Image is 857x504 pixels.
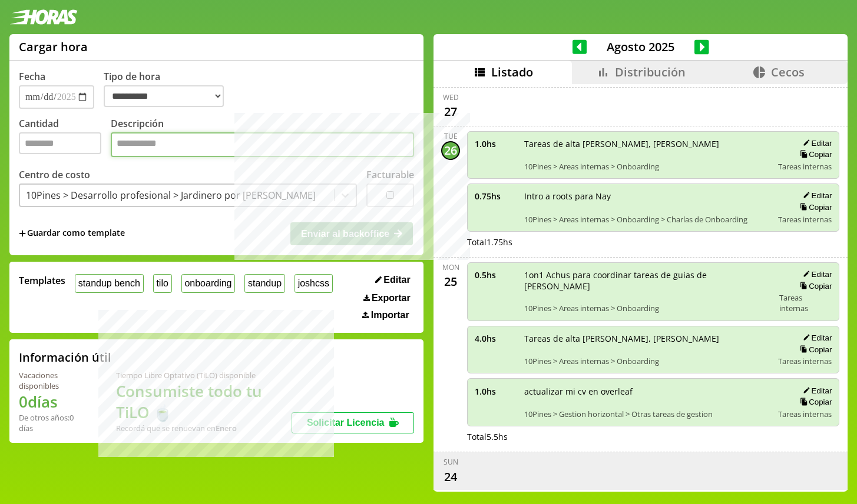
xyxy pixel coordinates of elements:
[19,227,125,240] span: +Guardar como template
[796,345,832,355] button: Copiar
[524,409,770,419] span: 10Pines > Gestion horizontal > Otras tareas de gestion
[467,236,839,248] div: Total 1.75 hs
[475,333,516,344] span: 4.0 hs
[443,92,459,102] div: Wed
[524,303,771,313] span: 10Pines > Areas internas > Onboarding
[796,202,832,212] button: Copiar
[19,227,26,240] span: +
[778,161,832,172] span: Tareas internas
[371,310,409,321] span: Importar
[796,149,832,159] button: Copiar
[441,467,460,486] div: 24
[216,423,237,433] b: Enero
[475,386,516,397] span: 1.0 hs
[475,191,516,202] span: 0.75 hs
[116,380,292,423] h1: Consumiste todo tu TiLO 🍵
[524,269,771,292] span: 1on1 Achus para coordinar tareas de guias de [PERSON_NAME]
[444,457,458,467] div: Sun
[796,281,832,291] button: Copiar
[295,274,333,292] button: joshcss
[444,131,458,141] div: Tue
[292,412,414,433] button: Solicitar Licencia
[19,412,88,433] div: De otros años: 0 días
[383,275,410,285] span: Editar
[799,333,832,343] button: Editar
[104,70,233,109] label: Tipo de hora
[524,138,770,149] span: Tareas de alta [PERSON_NAME], [PERSON_NAME]
[181,274,236,292] button: onboarding
[372,274,414,286] button: Editar
[778,356,832,366] span: Tareas internas
[778,214,832,225] span: Tareas internas
[26,189,316,202] div: 10Pines > Desarrollo profesional > Jardinero por [PERSON_NAME]
[779,292,832,313] span: Tareas internas
[587,39,694,55] span: Agosto 2025
[366,168,414,181] label: Facturable
[19,370,88,391] div: Vacaciones disponibles
[799,191,832,201] button: Editar
[524,191,770,202] span: Intro a roots para Nay
[111,132,414,157] textarea: Descripción
[360,292,414,304] button: Exportar
[19,391,88,412] h1: 0 días
[19,132,101,154] input: Cantidad
[372,293,411,303] span: Exportar
[799,138,832,148] button: Editar
[434,84,848,490] div: scrollable content
[19,39,88,55] h1: Cargar hora
[19,349,111,365] h2: Información útil
[116,370,292,380] div: Tiempo Libre Optativo (TiLO) disponible
[441,102,460,121] div: 27
[104,85,224,107] select: Tipo de hora
[9,9,78,25] img: logotipo
[153,274,172,292] button: tilo
[19,117,111,160] label: Cantidad
[475,269,516,281] span: 0.5 hs
[796,397,832,407] button: Copiar
[116,423,292,433] div: Recordá que se renuevan en
[307,418,385,428] span: Solicitar Licencia
[467,431,839,442] div: Total 5.5 hs
[19,168,90,181] label: Centro de costo
[524,333,770,344] span: Tareas de alta [PERSON_NAME], [PERSON_NAME]
[75,274,144,292] button: standup bench
[799,269,832,279] button: Editar
[244,274,285,292] button: standup
[524,161,770,172] span: 10Pines > Areas internas > Onboarding
[442,262,459,272] div: Mon
[441,272,460,291] div: 25
[524,356,770,366] span: 10Pines > Areas internas > Onboarding
[524,386,770,397] span: actualizar mi cv en overleaf
[771,64,805,80] span: Cecos
[778,409,832,419] span: Tareas internas
[441,141,460,160] div: 26
[475,138,516,149] span: 1.0 hs
[111,117,414,160] label: Descripción
[19,274,65,287] span: Templates
[799,386,832,396] button: Editar
[491,64,533,80] span: Listado
[524,214,770,225] span: 10Pines > Areas internas > Onboarding > Charlas de Onboarding
[19,70,45,83] label: Fecha
[615,64,686,80] span: Distribución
